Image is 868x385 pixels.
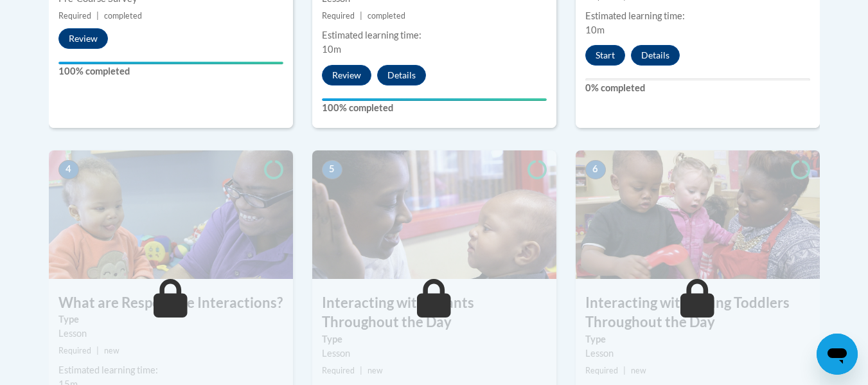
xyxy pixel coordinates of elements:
[585,45,625,66] button: Start
[322,11,355,21] span: Required
[576,150,820,279] img: Course Image
[585,332,810,346] label: Type
[58,327,283,341] div: Lesson
[58,312,283,327] label: Type
[631,366,646,375] span: new
[58,11,91,21] span: Required
[360,366,362,375] span: |
[49,150,293,279] img: Course Image
[322,28,547,42] div: Estimated learning time:
[631,45,680,66] button: Details
[49,293,293,313] h3: What are Responsive Interactions?
[623,366,626,375] span: |
[322,346,547,361] div: Lesson
[58,62,283,64] div: Your progress
[585,81,810,95] label: 0% completed
[104,11,142,21] span: completed
[360,11,362,21] span: |
[322,332,547,346] label: Type
[585,160,606,179] span: 6
[585,24,605,35] span: 10m
[322,160,342,179] span: 5
[817,334,858,375] iframe: Botón para iniciar la ventana de mensajería
[585,366,618,375] span: Required
[322,44,341,55] span: 10m
[96,346,99,355] span: |
[312,150,556,279] img: Course Image
[104,346,120,355] span: new
[58,363,283,377] div: Estimated learning time:
[322,101,547,115] label: 100% completed
[585,9,810,23] div: Estimated learning time:
[576,293,820,333] h3: Interacting with Young Toddlers Throughout the Day
[58,346,91,355] span: Required
[322,366,355,375] span: Required
[377,65,426,85] button: Details
[368,11,405,21] span: completed
[96,11,99,21] span: |
[58,160,79,179] span: 4
[58,28,108,49] button: Review
[58,64,283,78] label: 100% completed
[368,366,383,375] span: new
[585,346,810,361] div: Lesson
[312,293,556,333] h3: Interacting with Infants Throughout the Day
[322,65,371,85] button: Review
[322,98,547,101] div: Your progress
